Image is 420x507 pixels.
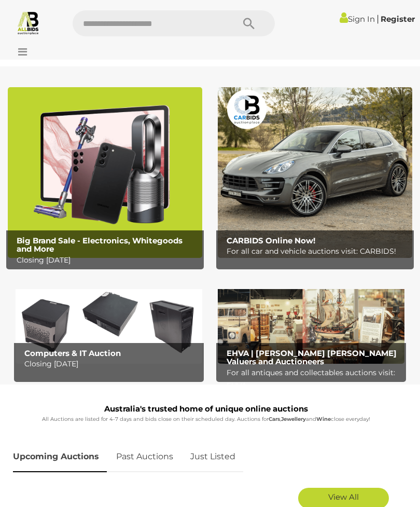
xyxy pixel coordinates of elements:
[17,236,183,254] b: Big Brand Sale - Electronics, Whitegoods and More
[13,405,399,414] h1: Australia's trusted home of unique online auctions
[108,442,181,472] a: Past Auctions
[340,14,375,24] a: Sign In
[218,279,404,364] a: EHVA | Evans Hastings Valuers and Auctioneers EHVA | [PERSON_NAME] [PERSON_NAME] Valuers and Auct...
[381,14,415,24] a: Register
[218,87,412,258] img: CARBIDS Online Now!
[16,10,40,35] img: Allbids.com.au
[16,279,202,364] a: Computers & IT Auction Computers & IT Auction Closing [DATE]
[227,348,397,367] b: EHVA | [PERSON_NAME] [PERSON_NAME] Valuers and Auctioneers
[227,236,315,245] b: CARBIDS Online Now!
[269,416,280,422] strong: Cars
[328,492,359,502] span: View All
[8,87,202,258] a: Big Brand Sale - Electronics, Whitegoods and More Big Brand Sale - Electronics, Whitegoods and Mo...
[24,348,121,358] b: Computers & IT Auction
[24,358,199,371] p: Closing [DATE]
[13,415,399,424] p: All Auctions are listed for 4-7 days and bids close on their scheduled day. Auctions for , and cl...
[227,366,401,392] p: For all antiques and collectables auctions visit: EHVA
[183,442,243,472] a: Just Listed
[281,416,306,422] strong: Jewellery
[316,416,331,422] strong: Wine
[376,13,379,24] span: |
[8,87,202,258] img: Big Brand Sale - Electronics, Whitegoods and More
[13,442,107,472] a: Upcoming Auctions
[16,279,202,364] img: Computers & IT Auction
[17,254,199,267] p: Closing [DATE]
[223,10,275,36] button: Search
[218,87,412,258] a: CARBIDS Online Now! CARBIDS Online Now! For all car and vehicle auctions visit: CARBIDS!
[227,245,409,258] p: For all car and vehicle auctions visit: CARBIDS!
[218,279,404,364] img: EHVA | Evans Hastings Valuers and Auctioneers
